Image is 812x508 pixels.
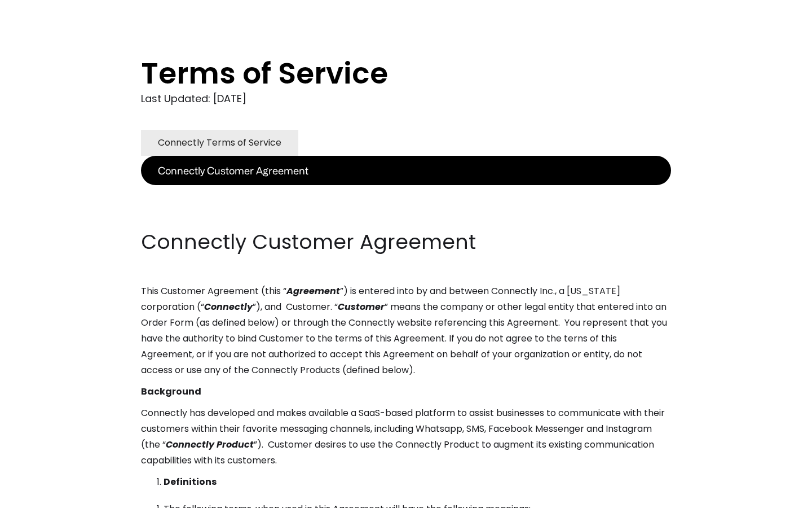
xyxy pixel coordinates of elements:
[141,56,626,90] h1: Terms of Service
[338,300,385,313] em: Customer
[141,385,201,398] strong: Background
[141,228,671,256] h2: Connectly Customer Agreement
[204,300,253,313] em: Connectly
[141,405,671,468] p: Connectly has developed and makes available a SaaS-based platform to assist businesses to communi...
[141,90,671,107] div: Last Updated: [DATE]
[141,207,671,222] p: ‍
[286,284,340,297] em: Agreement
[141,283,671,378] p: This Customer Agreement (this “ ”) is entered into by and between Connectly Inc., a [US_STATE] co...
[158,163,308,178] div: Connectly Customer Agreement
[166,438,254,451] em: Connectly Product
[23,488,68,504] ul: Language list
[141,185,671,201] p: ‍
[11,487,68,504] aside: Language selected: English
[164,475,217,488] strong: Definitions
[158,135,281,151] div: Connectly Terms of Service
